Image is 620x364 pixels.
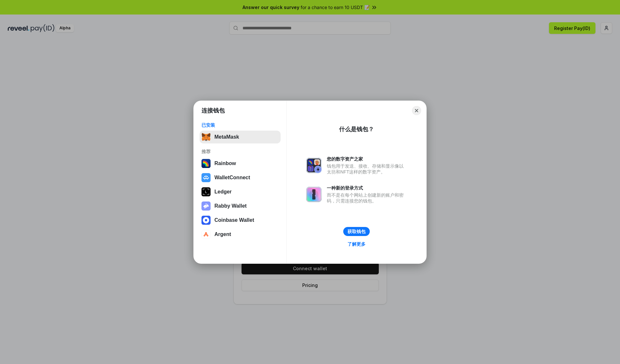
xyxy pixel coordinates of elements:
[200,228,281,241] button: Argent
[214,203,247,209] div: Rabby Wallet
[347,241,366,247] div: 了解更多
[327,192,407,204] div: 而不是在每个网站上创建新的账户和密码，只需连接您的钱包。
[214,175,250,181] div: WalletConnect
[306,187,322,202] img: svg+xml,%3Csvg%20xmlns%3D%22http%3A%2F%2Fwww.w3.org%2F2000%2Fsvg%22%20fill%3D%22none%22%20viewBox...
[327,156,407,162] div: 您的数字资产之家
[201,107,225,114] h1: 连接钱包
[200,185,281,198] button: Ledger
[201,216,211,225] img: svg+xml,%3Csvg%20width%3D%2228%22%20height%3D%2228%22%20viewBox%3D%220%200%2028%2028%22%20fill%3D...
[201,159,211,168] img: svg+xml,%3Csvg%20width%3D%22120%22%20height%3D%22120%22%20viewBox%3D%220%200%20120%20120%22%20fil...
[344,240,369,248] a: 了解更多
[200,157,281,170] button: Rainbow
[339,125,374,133] div: 什么是钱包？
[412,106,421,115] button: Close
[200,131,281,143] button: MetaMask
[201,173,211,182] img: svg+xml,%3Csvg%20width%3D%2228%22%20height%3D%2228%22%20viewBox%3D%220%200%2028%2028%22%20fill%3D...
[201,133,211,142] img: svg+xml,%3Csvg%20fill%3D%22none%22%20height%3D%2233%22%20viewBox%3D%220%200%2035%2033%22%20width%...
[306,158,322,173] img: svg+xml,%3Csvg%20xmlns%3D%22http%3A%2F%2Fwww.w3.org%2F2000%2Fsvg%22%20fill%3D%22none%22%20viewBox...
[327,185,407,191] div: 一种新的登录方式
[200,171,281,184] button: WalletConnect
[214,217,254,223] div: Coinbase Wallet
[201,149,279,154] div: 推荐
[214,231,231,237] div: Argent
[201,202,211,211] img: svg+xml,%3Csvg%20xmlns%3D%22http%3A%2F%2Fwww.w3.org%2F2000%2Fsvg%22%20fill%3D%22none%22%20viewBox...
[200,214,281,227] button: Coinbase Wallet
[201,187,211,196] img: svg+xml,%3Csvg%20xmlns%3D%22http%3A%2F%2Fwww.w3.org%2F2000%2Fsvg%22%20width%3D%2228%22%20height%3...
[343,227,370,236] button: 获取钱包
[214,161,236,166] div: Rainbow
[327,163,407,175] div: 钱包用于发送、接收、存储和显示像以太坊和NFT这样的数字资产。
[214,134,239,140] div: MetaMask
[347,229,366,234] div: 获取钱包
[201,230,211,239] img: svg+xml,%3Csvg%20width%3D%2228%22%20height%3D%2228%22%20viewBox%3D%220%200%2028%2028%22%20fill%3D...
[214,189,232,195] div: Ledger
[201,122,279,128] div: 已安装
[200,200,281,212] button: Rabby Wallet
